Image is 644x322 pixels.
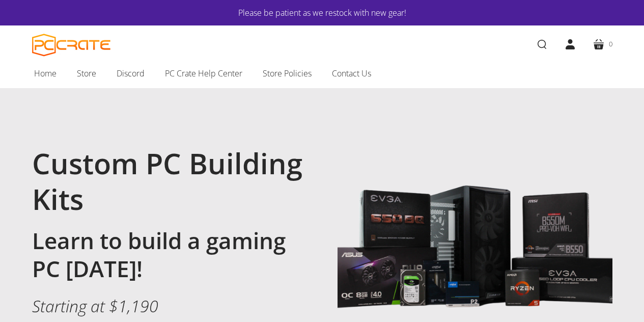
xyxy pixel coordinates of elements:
[32,145,307,217] h1: Custom PC Building Kits
[117,67,145,80] span: Discord
[32,34,111,57] a: PC CRATE
[165,67,242,80] span: PC Crate Help Center
[263,67,312,80] span: Store Policies
[63,6,582,19] a: Please be patient as we restock with new gear!
[67,63,106,84] a: Store
[32,227,307,283] h2: Learn to build a gaming PC [DATE]!
[77,67,96,80] span: Store
[322,63,381,84] a: Contact Us
[32,295,158,317] em: Starting at $1,190
[17,63,628,88] nav: Main navigation
[609,39,612,49] span: 0
[584,30,621,59] a: 0
[332,67,371,80] span: Contact Us
[106,63,155,84] a: Discord
[24,63,67,84] a: Home
[34,67,57,80] span: Home
[253,63,322,84] a: Store Policies
[155,63,253,84] a: PC Crate Help Center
